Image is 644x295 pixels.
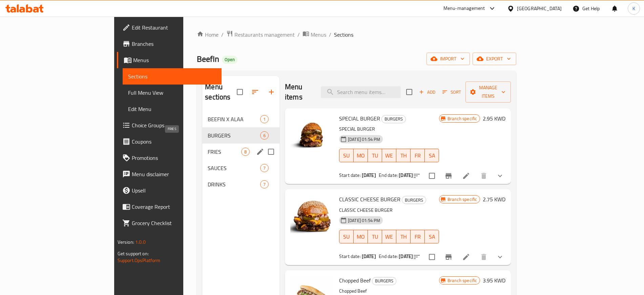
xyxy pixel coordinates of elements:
[290,114,334,157] img: SPECIAL BURGER
[132,170,216,178] span: Menu disclaimer
[208,180,260,188] span: DRINKS
[202,160,279,176] div: SAUCES7
[438,87,465,97] span: Sort items
[409,249,425,265] button: sort-choices
[432,55,464,63] span: import
[409,168,425,184] button: sort-choices
[345,136,383,143] span: [DATE] 01:54 PM
[382,149,396,162] button: WE
[135,238,146,246] span: 1.0.0
[132,121,216,129] span: Choice Groups
[632,5,635,12] span: K
[117,52,222,68] a: Menus
[413,151,422,161] span: FR
[413,232,422,242] span: FR
[290,195,334,238] img: CLASSIC CHEESE BURGER
[462,253,470,261] a: Edit menu item
[202,176,279,192] div: DRINKS7
[368,230,382,243] button: TU
[123,101,222,117] a: Edit Menu
[208,148,241,156] span: FRIES
[462,172,470,180] a: Edit menu item
[132,219,216,227] span: Grocery Checklist
[371,151,379,161] span: TU
[329,31,331,39] li: /
[492,168,508,184] button: show more
[208,115,260,123] div: BEEFIN X ALAA
[425,230,439,243] button: SA
[362,252,376,261] b: [DATE]
[221,31,224,39] li: /
[382,115,406,123] span: BURGERS
[342,151,351,161] span: SU
[117,150,222,166] a: Promotions
[285,82,313,102] h2: Menu items
[117,36,222,52] a: Branches
[247,84,263,100] span: Sort sections
[478,55,511,63] span: export
[443,4,485,13] div: Menu-management
[354,149,368,162] button: MO
[297,31,300,39] li: /
[241,148,250,156] div: items
[418,88,436,96] span: Add
[234,31,295,39] span: Restaurants management
[428,151,436,161] span: SA
[402,196,426,204] div: BURGERS
[339,230,354,243] button: SU
[208,131,260,140] span: BURGERS
[117,19,222,36] a: Edit Restaurant
[339,113,380,124] span: SPECIAL BURGER
[385,232,394,242] span: WE
[416,87,438,97] span: Add item
[303,30,326,39] a: Menus
[396,149,411,162] button: TH
[428,232,436,242] span: SA
[445,196,480,203] span: Branch specific
[260,131,269,140] div: items
[379,252,398,261] span: End date:
[427,53,470,65] button: import
[132,137,216,146] span: Coupons
[132,186,216,195] span: Upsell
[128,105,216,113] span: Edit Menu
[425,169,439,183] span: Select to update
[202,144,279,160] div: FRIES8edit
[261,165,268,171] span: 7
[496,172,504,180] svg: Show Choices
[483,195,505,204] h6: 2.75 KWD
[382,230,396,243] button: WE
[334,31,353,39] span: Sections
[208,164,260,172] div: SAUCES
[517,5,562,12] div: [GEOGRAPHIC_DATA]
[261,181,268,188] span: 7
[425,149,439,162] button: SA
[339,206,439,215] p: CLASSIC CHEESE BURGER
[226,30,295,39] a: Restaurants management
[362,171,376,180] b: [DATE]
[445,115,480,122] span: Branch specific
[354,230,368,243] button: MO
[371,232,379,242] span: TU
[476,168,492,184] button: delete
[471,84,505,100] span: Manage items
[399,252,413,261] b: [DATE]
[118,238,134,246] span: Version:
[128,72,216,80] span: Sections
[222,56,237,64] div: Open
[263,84,279,100] button: Add section
[402,196,426,204] span: BURGERS
[339,125,439,133] p: SPECIAL BURGER
[261,116,268,123] span: 1
[118,249,149,258] span: Get support on:
[396,230,411,243] button: TH
[476,249,492,265] button: delete
[483,276,505,285] h6: 3.95 KWD
[342,232,351,242] span: SU
[440,168,457,184] button: Branch-specific-item
[372,277,396,285] span: BURGERS
[399,151,408,161] span: TH
[222,57,237,62] span: Open
[416,87,438,97] button: Add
